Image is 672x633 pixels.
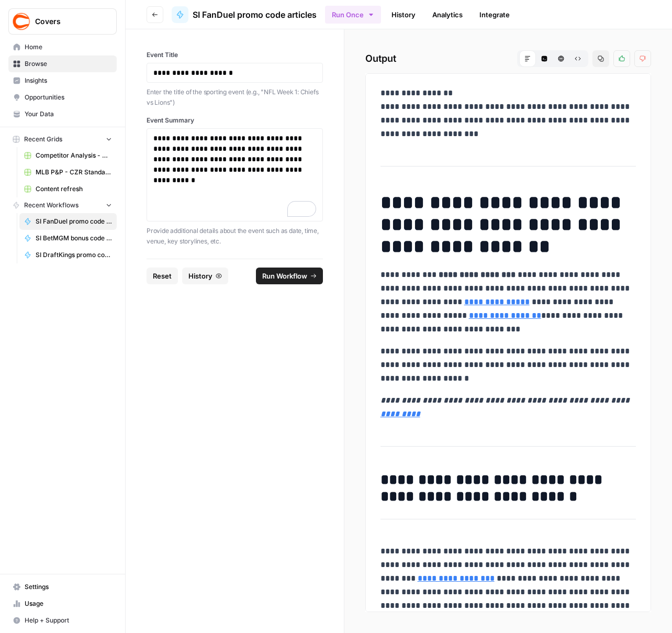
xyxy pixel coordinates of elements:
span: Insights [25,76,112,85]
a: SI DraftKings promo code articles [19,247,117,263]
a: Opportunities [8,89,117,106]
a: Your Data [8,106,117,123]
span: Content refresh [36,184,112,194]
p: Provide additional details about the event such as date, time, venue, key storylines, etc. [147,226,323,246]
button: Workspace: Covers [8,8,117,35]
span: MLB P&P - CZR Standard (Production) Grid [36,168,112,177]
a: Home [8,39,117,55]
button: Recent Workflows [8,197,117,213]
span: Home [25,42,112,52]
a: MLB P&P - CZR Standard (Production) Grid [19,164,117,181]
a: Usage [8,595,117,612]
span: SI DraftKings promo code articles [36,250,112,260]
button: Run Once [325,6,381,24]
a: SI FanDuel promo code articles [19,213,117,230]
span: Run Workflow [262,271,307,281]
button: Reset [147,268,178,284]
span: SI FanDuel promo code articles [193,8,317,21]
div: To enrich screen reader interactions, please activate Accessibility in Grammarly extension settings [153,133,316,217]
span: Reset [153,271,172,281]
span: Competitor Analysis - URL Specific Grid [36,151,112,160]
span: Settings [25,582,112,592]
a: Browse [8,55,117,72]
span: Opportunities [25,93,112,102]
a: Settings [8,579,117,595]
span: Covers [35,16,98,27]
a: SI FanDuel promo code articles [172,6,317,23]
a: Analytics [426,6,469,23]
p: Enter the title of the sporting event (e.g., "NFL Week 1: Chiefs vs Lions") [147,87,323,107]
a: SI BetMGM bonus code articles [19,230,117,247]
a: Insights [8,72,117,89]
span: Your Data [25,109,112,119]
span: Usage [25,599,112,608]
img: Covers Logo [12,12,31,31]
span: Help + Support [25,616,112,625]
a: Integrate [473,6,516,23]
a: History [385,6,422,23]
button: Help + Support [8,612,117,629]
label: Event Title [147,50,323,60]
label: Event Summary [147,116,323,125]
a: Content refresh [19,181,117,197]
span: Recent Grids [24,135,62,144]
span: SI BetMGM bonus code articles [36,234,112,243]
span: History [188,271,212,281]
button: Recent Grids [8,131,117,147]
h2: Output [365,50,651,67]
span: SI FanDuel promo code articles [36,217,112,226]
a: Competitor Analysis - URL Specific Grid [19,147,117,164]
span: Recent Workflows [24,201,79,210]
button: Run Workflow [256,268,323,284]
button: History [182,268,228,284]
span: Browse [25,59,112,69]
